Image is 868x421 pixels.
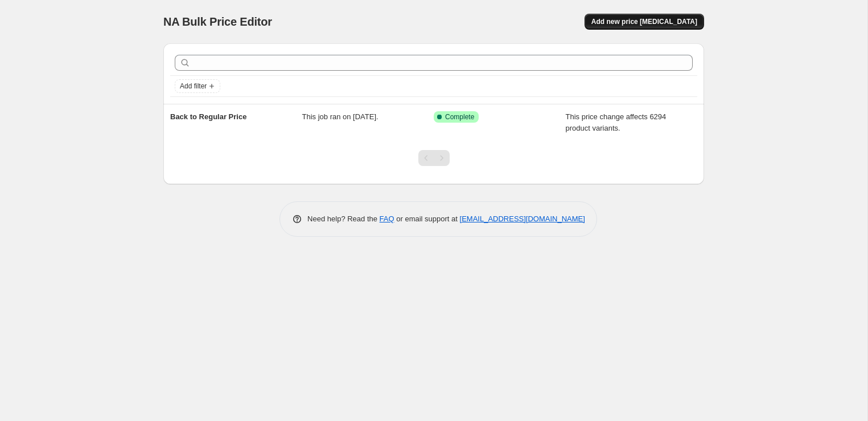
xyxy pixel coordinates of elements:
span: Need help? Read the [307,214,380,223]
span: or email support at [394,214,460,223]
span: Complete [445,112,474,122]
span: Add new price [MEDICAL_DATA] [591,17,697,26]
a: FAQ [380,214,394,223]
span: NA Bulk Price Editor [163,15,272,28]
button: Add filter [175,79,220,93]
span: Add filter [180,82,207,91]
a: [EMAIL_ADDRESS][DOMAIN_NAME] [460,214,585,223]
nav: Pagination [418,150,450,166]
span: This job ran on [DATE]. [302,112,379,121]
button: Add new price [MEDICAL_DATA] [585,14,704,30]
span: Back to Regular Price [170,112,246,121]
span: This price change affects 6294 product variants. [566,112,667,132]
